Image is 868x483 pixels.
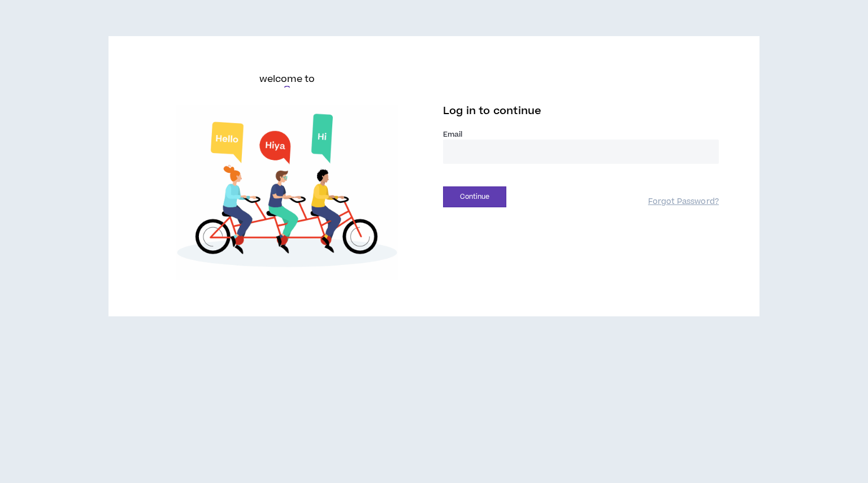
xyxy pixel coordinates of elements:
a: Forgot Password? [648,197,719,207]
span: Log in to continue [443,104,541,118]
button: Continue [443,186,506,207]
h6: welcome to [259,72,315,86]
label: Email [443,129,719,140]
img: Welcome to Wripple [149,105,425,280]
